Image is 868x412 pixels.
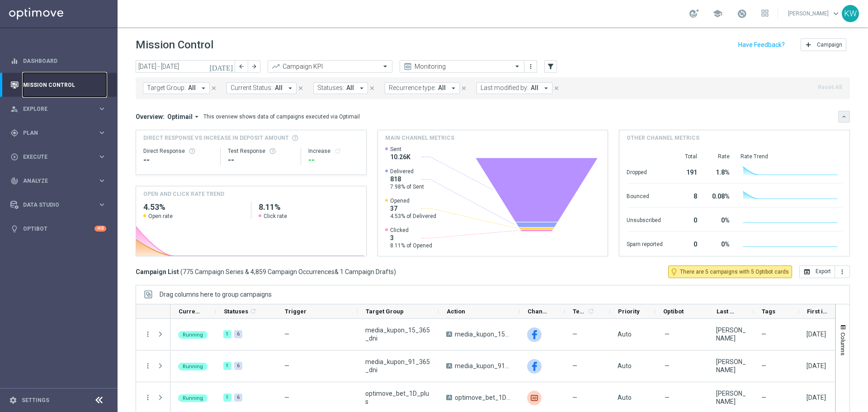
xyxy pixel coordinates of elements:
div: This overview shows data of campaigns executed via Optimail [203,113,360,121]
div: 25 Aug 2025, Monday [807,362,826,370]
span: A [446,331,452,337]
div: 6 [234,330,242,338]
i: arrow_drop_down [286,84,294,92]
div: play_circle_outline Execute keyboard_arrow_right [10,153,107,161]
button: more_vert [144,393,152,402]
h4: OPEN AND CLICK RATE TREND [143,190,224,198]
a: Optibot [23,217,94,241]
span: 775 Campaign Series & 4,859 Campaign Occurrences [183,268,335,276]
button: add Campaign [801,38,846,51]
span: Optimail [167,113,193,121]
button: close [460,83,468,93]
button: Optimail arrow_drop_down [165,113,203,121]
span: Target Group [366,308,404,315]
i: open_in_browser [803,268,811,275]
span: — [761,362,766,370]
button: close [210,83,218,93]
span: Opened [390,197,436,204]
i: refresh [334,147,341,155]
i: more_vert [144,330,152,338]
i: arrow_drop_down [542,84,550,92]
i: add [805,41,812,48]
div: Facebook Custom Audience [527,359,542,374]
i: arrow_drop_down [449,84,458,92]
span: media_kupon_91_365_dni [365,358,431,374]
div: +10 [94,226,106,232]
span: Channel [528,308,549,315]
div: KW [842,5,859,22]
div: Execute [10,153,98,161]
i: arrow_drop_down [193,113,201,121]
i: keyboard_arrow_right [98,176,106,185]
button: lightbulb Optibot +10 [10,225,107,232]
span: All [531,84,538,92]
span: Last modified by: [481,84,528,92]
span: Optibot [663,308,684,315]
button: Mission Control [10,81,107,89]
div: Data Studio [10,201,98,209]
colored-tag: Running [178,393,208,402]
i: [DATE] [209,62,234,71]
div: Rate Trend [741,153,842,160]
span: — [665,330,670,338]
span: Target Group: [147,84,186,92]
span: keyboard_arrow_down [831,9,841,19]
span: Last Modified By [717,308,738,315]
div: Row Groups [160,291,272,298]
button: close [368,83,376,93]
div: Krystian Potoczny [716,389,746,406]
div: Bounced [627,188,663,203]
div: Spam reported [627,236,663,251]
span: Statuses: [317,84,344,92]
span: All [438,84,446,92]
a: Settings [22,398,49,403]
div: Data Studio keyboard_arrow_right [10,201,107,208]
button: close [297,83,305,93]
i: more_vert [839,268,846,275]
span: — [284,362,289,369]
span: All [188,84,196,92]
span: optimove_bet_1D_plus [365,389,431,406]
button: filter_alt [544,60,557,73]
span: school [712,9,722,19]
div: -- [143,155,213,166]
span: Direct Response VS Increase In Deposit Amount [143,134,289,142]
span: Drag columns here to group campaigns [160,291,272,298]
div: 0 [674,212,697,227]
span: Current Status: [231,84,273,92]
i: person_search [10,105,19,113]
div: Unsubscribed [627,212,663,227]
span: Delivered [390,168,424,175]
button: more_vert [144,362,152,370]
div: track_changes Analyze keyboard_arrow_right [10,177,107,185]
div: 1.8% [708,164,730,179]
div: Rate [708,153,730,160]
span: Calculate column [248,306,257,316]
img: Criteo [527,391,542,405]
i: equalizer [10,57,19,65]
span: A [446,395,452,400]
span: Campaign [817,42,842,48]
button: more_vert [835,265,850,278]
div: 0% [708,212,730,227]
span: Plan [23,130,98,136]
button: Last modified by: All arrow_drop_down [476,82,552,94]
span: Auto [618,394,632,401]
h1: Mission Control [136,38,213,52]
span: Explore [23,106,98,112]
span: — [572,362,577,370]
div: Mission Control [10,73,106,97]
div: 1 [223,362,231,370]
div: 25 Aug 2025, Monday [807,393,826,402]
span: 4.53% of Delivered [390,213,436,220]
span: ( [180,268,183,276]
multiple-options-button: Export to CSV [799,268,850,275]
span: Recurrence type: [389,84,436,92]
input: Have Feedback? [738,42,785,48]
span: There are 5 campaigns with 5 Optibot cards [680,268,789,276]
span: ) [394,268,396,276]
i: keyboard_arrow_right [98,152,106,161]
span: 10.26K [390,153,410,161]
